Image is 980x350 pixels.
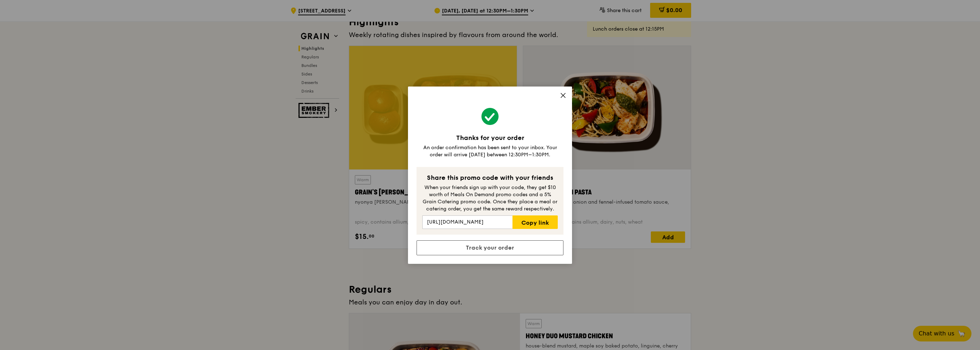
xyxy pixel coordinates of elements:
[422,173,558,183] div: Share this promo code with your friends
[417,240,563,255] a: Track your order
[512,215,558,229] a: Copy link
[417,133,563,143] div: Thanks for your order
[422,184,558,213] div: When your friends sign up with your code, they get $10 worth of Meals On Demand promo codes and a...
[417,144,563,158] div: An order confirmation has been sent to your inbox. Your order will arrive [DATE] between 12:30PM–...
